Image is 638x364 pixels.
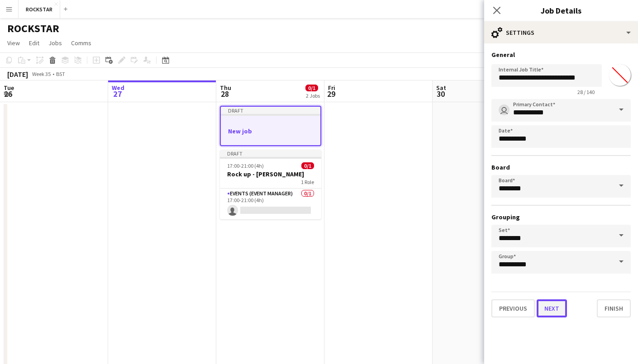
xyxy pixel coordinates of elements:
[48,39,62,47] span: Jobs
[301,162,314,169] span: 0/1
[56,71,65,77] div: BST
[491,299,535,317] button: Previous
[435,89,446,99] span: 30
[220,150,321,157] div: Draft
[328,84,335,92] span: Fri
[484,5,638,16] h3: Job Details
[491,163,631,171] h3: Board
[221,107,320,114] div: Draft
[25,37,43,49] a: Edit
[45,37,66,49] a: Jobs
[110,89,124,99] span: 27
[570,89,602,95] span: 28 / 140
[219,89,231,99] span: 28
[491,51,631,59] h3: General
[4,84,14,92] span: Tue
[7,39,20,47] span: View
[29,39,39,47] span: Edit
[30,71,52,77] span: Week 35
[436,84,446,92] span: Sat
[327,89,335,99] span: 29
[597,299,631,317] button: Finish
[537,299,567,317] button: Next
[301,179,314,185] span: 1 Role
[220,170,321,178] h3: Rock up - [PERSON_NAME]
[220,106,321,146] app-job-card: DraftNew job
[4,37,24,49] a: View
[491,213,631,221] h3: Grouping
[7,22,59,35] h1: ROCKSTAR
[112,84,124,92] span: Wed
[2,89,14,99] span: 26
[305,85,318,91] span: 0/1
[220,150,321,219] app-job-card: Draft17:00-21:00 (4h)0/1Rock up - [PERSON_NAME]1 RoleEvents (Event Manager)0/117:00-21:00 (4h)
[227,162,264,169] span: 17:00-21:00 (4h)
[71,39,91,47] span: Comms
[221,127,320,135] h3: New job
[306,92,320,99] div: 2 Jobs
[67,37,95,49] a: Comms
[7,70,28,79] div: [DATE]
[220,84,231,92] span: Thu
[220,189,321,219] app-card-role: Events (Event Manager)0/117:00-21:00 (4h)
[484,22,638,43] div: Settings
[19,0,60,18] button: ROCKSTAR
